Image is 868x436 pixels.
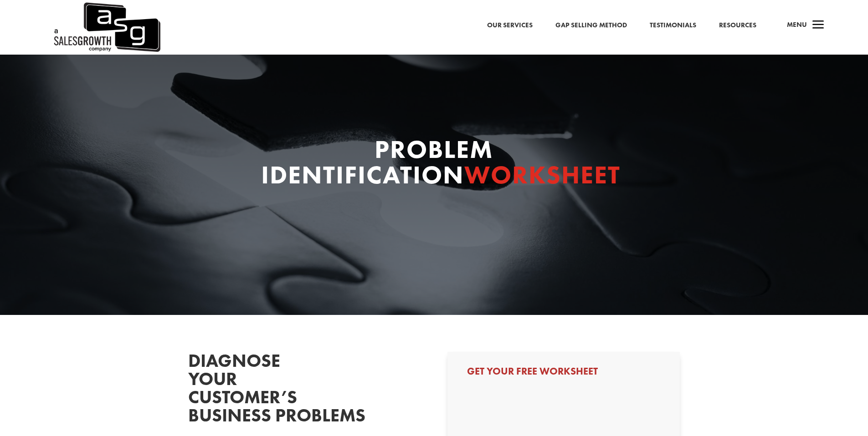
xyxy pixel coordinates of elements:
a: Resources [719,20,756,31]
h3: Get Your Free Worksheet [467,366,660,381]
h1: Problem Identification [261,137,607,192]
a: Testimonials [650,20,696,31]
a: Our Services [487,20,533,31]
span: Menu [787,20,807,29]
span: Worksheet [464,158,621,191]
span: a [809,16,827,35]
h2: Diagnose your customer’s business problems [188,352,325,429]
a: Gap Selling Method [555,20,627,31]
